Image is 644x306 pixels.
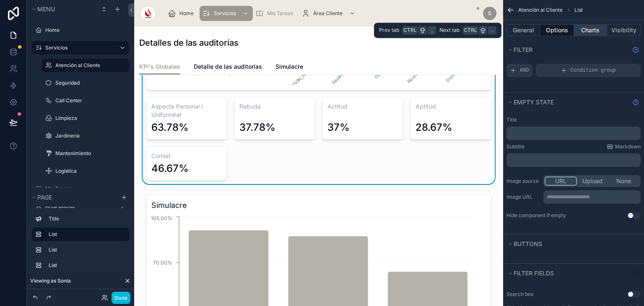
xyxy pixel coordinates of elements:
a: Home [165,6,200,21]
label: Title [506,117,517,123]
a: Servicios [200,6,253,21]
a: Markdown [607,143,641,150]
div: scrollable content [27,208,134,280]
label: List [49,231,122,238]
button: Menu [30,3,96,15]
h3: Aspecte Personal i Uniformitat [151,102,222,119]
div: scrollable content [162,4,470,23]
button: General [506,24,540,36]
span: Área Cliente [313,10,343,17]
span: Next tab [439,27,460,34]
span: Menu [37,5,55,13]
div: 37% [327,121,350,134]
label: Mis Tareas [45,185,124,192]
button: Filter [506,44,629,56]
label: Subtitle [506,143,525,150]
span: Filter [514,46,532,53]
span: Ctrl [402,26,418,34]
label: Call Center [55,97,124,104]
label: Atención al Cliente [55,62,124,69]
div: scrollable content [506,153,641,167]
button: None [608,176,639,186]
div: scrollable content [543,190,641,204]
div: 46.67% [151,162,189,175]
a: Simulacre [275,59,303,76]
label: Image source [506,178,540,184]
label: Search box [506,291,534,298]
label: Limpieza [55,115,124,122]
span: S [488,10,491,17]
span: . [489,27,496,34]
span: Markdown [615,143,641,150]
label: Title [49,215,122,222]
div: 63.78% [151,121,189,134]
span: Simulacre [275,62,303,71]
text: [PERSON_NAME] [284,63,315,94]
svg: Show help information [632,47,639,53]
span: , [428,27,435,34]
div: scrollable content [506,127,641,140]
h3: Aptitud [415,102,486,111]
span: Viewing as Sonia [30,277,71,284]
div: 28.67% [415,121,452,134]
span: Empty state [514,99,554,106]
button: Visibility [607,24,641,36]
button: Charts [574,24,608,36]
span: Atención al Cliente [518,7,563,13]
span: Buttons [514,240,542,247]
button: Empty state [506,96,629,108]
span: Detalle de las auditorías [194,62,262,71]
div: 3 [632,270,639,277]
button: Done [112,292,130,304]
div: Hide component if empty [506,212,566,219]
label: Logística [55,168,124,174]
h3: Actitud [327,102,398,111]
span: Prev tab [379,27,399,34]
span: Mis Tareas [267,10,293,17]
a: Detalle de las auditorías [194,59,262,76]
label: List [49,246,122,253]
h1: Detalles de las auditorías [139,37,239,49]
button: Page [30,192,116,203]
span: Home [179,10,194,17]
a: Área Cliente [299,6,359,21]
label: Home [45,27,124,34]
h3: Comiat [151,152,222,160]
button: Upload [577,176,608,186]
span: Condition group [571,67,616,74]
button: Buttons [506,238,636,250]
label: Seguridad [55,80,124,86]
button: Options [540,24,574,36]
span: Filter fields [514,270,554,277]
a: Mis Tareas [253,6,299,21]
span: Ctrl [463,26,478,34]
a: KPI's Globales [139,59,180,75]
svg: Show help information [632,99,639,106]
label: Image URL [506,194,540,200]
label: Servicios [45,44,112,51]
span: KPI's Globales [139,62,180,71]
div: 37.78% [239,121,275,134]
img: App logo [141,7,155,20]
label: Mantenimiento [55,150,124,157]
button: URL [545,176,577,186]
span: List [574,7,583,13]
button: Filter fields [506,267,629,279]
h3: Rebuda [239,102,310,111]
span: AND [520,67,529,74]
span: Servicios [214,10,236,17]
label: List [49,262,122,269]
span: Page [37,194,52,201]
label: Jardinería [55,132,124,139]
